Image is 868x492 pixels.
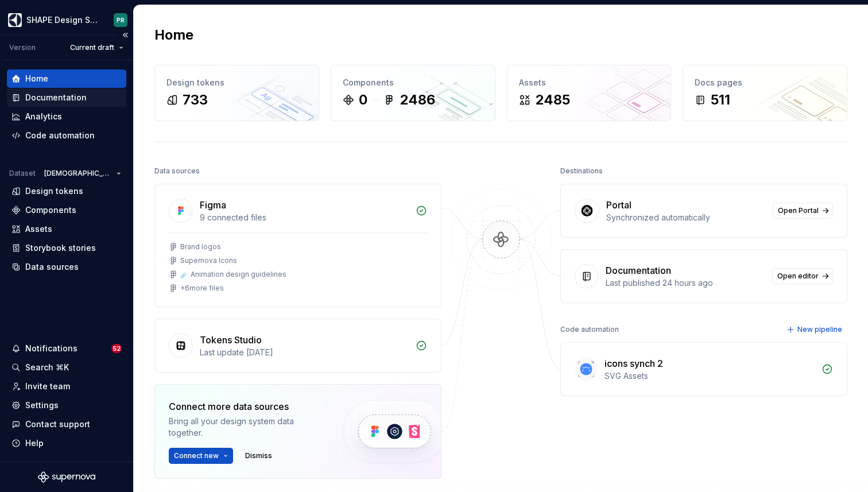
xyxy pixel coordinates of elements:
div: Components [343,77,483,88]
div: Bring all your design system data together. [169,416,324,439]
div: Storybook stories [25,242,96,254]
button: Search ⌘K [7,358,126,377]
div: Invite team [25,381,70,392]
span: Connect new [174,451,219,460]
a: Design tokens [7,182,126,200]
button: New pipeline [783,321,847,338]
div: Figma [200,198,226,212]
div: Code automation [25,130,95,141]
button: Collapse sidebar [117,27,133,43]
div: Tokens Studio [200,333,262,347]
div: Analytics [25,111,62,122]
div: ☄️ Animation design guidelines [180,270,286,279]
div: Dataset [9,169,36,178]
div: Connect more data sources [169,400,324,413]
a: Open Portal [773,203,833,219]
a: Code automation [7,126,126,145]
div: Home [25,73,48,84]
button: [DEMOGRAPHIC_DATA] [39,165,126,181]
h2: Home [154,26,193,44]
div: Supernova Icons [180,256,237,265]
div: Search ⌘K [25,362,69,373]
button: Connect new [169,448,233,464]
div: SVG Assets [604,370,815,382]
div: Help [25,437,44,449]
div: Last published 24 hours ago [606,277,765,289]
a: Assets2485 [507,65,672,121]
a: Open editor [772,268,833,284]
span: 52 [111,344,122,353]
a: Figma9 connected filesBrand logosSupernova Icons☄️ Animation design guidelines+6more files [154,184,441,307]
div: Docs pages [695,77,835,88]
span: New pipeline [797,325,842,334]
div: 511 [711,91,730,109]
a: Tokens StudioLast update [DATE] [154,319,441,373]
div: Documentation [606,264,671,277]
a: Documentation [7,88,126,107]
a: Home [7,69,126,88]
div: 0 [359,91,367,109]
span: Current draft [70,43,114,52]
a: Components [7,201,126,219]
div: Documentation [25,92,87,103]
span: [DEMOGRAPHIC_DATA] [44,169,112,178]
div: Settings [25,400,59,411]
div: Components [25,204,76,216]
div: 2485 [535,91,570,109]
div: Contact support [25,419,90,430]
button: SHAPE Design SystemPR [2,7,131,32]
span: Open editor [777,272,819,281]
a: Assets [7,220,126,238]
a: Invite team [7,377,126,396]
button: Notifications52 [7,339,126,358]
div: Last update [DATE] [200,347,409,358]
a: Docs pages511 [683,65,847,121]
div: Data sources [25,261,79,273]
div: + 6 more files [180,284,224,293]
div: Brand logos [180,242,221,251]
button: Current draft [65,40,129,56]
div: Design tokens [166,77,307,88]
a: Storybook stories [7,239,126,257]
img: 1131f18f-9b94-42a4-847a-eabb54481545.png [8,13,22,27]
a: Settings [7,396,126,414]
div: 733 [183,91,208,109]
svg: Supernova Logo [38,471,95,483]
button: Help [7,434,126,452]
span: Dismiss [245,451,272,460]
div: Data sources [154,163,200,179]
div: Version [9,43,36,52]
div: 9 connected files [200,212,409,223]
div: Destinations [560,163,603,179]
a: Components02486 [331,65,495,121]
button: Dismiss [240,448,277,464]
div: Synchronized automatically [606,212,766,223]
div: SHAPE Design System [26,14,100,26]
div: Assets [519,77,660,88]
div: Assets [25,223,52,235]
div: Design tokens [25,185,83,197]
span: Open Portal [778,206,819,215]
div: icons synch 2 [604,357,663,370]
div: Notifications [25,343,77,354]
button: Contact support [7,415,126,433]
div: PR [117,16,125,25]
div: Code automation [560,321,619,338]
a: Design tokens733 [154,65,319,121]
div: 2486 [400,91,435,109]
a: Data sources [7,258,126,276]
a: Analytics [7,107,126,126]
div: Portal [606,198,631,212]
